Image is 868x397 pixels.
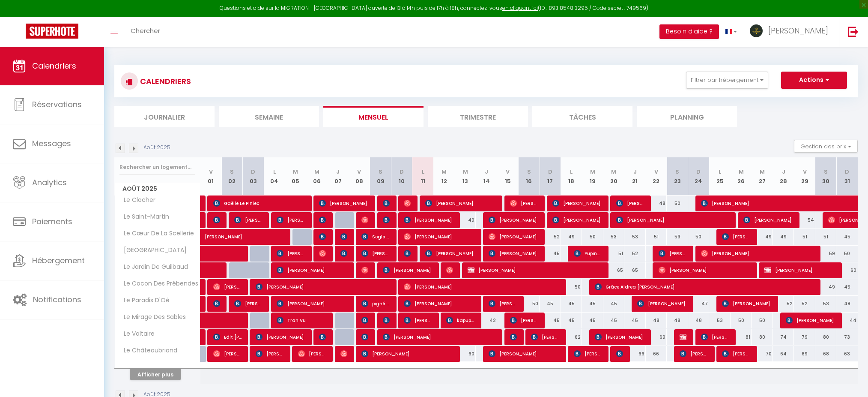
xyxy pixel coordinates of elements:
[26,24,78,39] img: Super Booking
[794,140,858,153] button: Gestion des prix
[298,346,327,362] span: [PERSON_NAME]
[561,313,582,328] div: 45
[532,106,632,127] li: Tâches
[115,183,200,195] span: Août 2025
[476,157,497,195] th: 14
[675,168,679,176] abbr: S
[213,329,242,345] span: Edit [PERSON_NAME]-Popol
[633,168,637,176] abbr: J
[595,329,645,345] span: [PERSON_NAME]
[686,72,768,89] button: Filtrer par hébergement
[659,24,719,39] button: Besoin d'aide ?
[603,296,625,312] div: 45
[116,229,196,238] span: Le Cœur De La Scellerie
[383,329,497,345] span: [PERSON_NAME]
[815,296,837,312] div: 53
[540,313,561,328] div: 45
[256,279,391,295] span: [PERSON_NAME]
[264,157,285,195] th: 04
[361,295,390,312] span: pigné Elodie
[582,157,603,195] th: 19
[667,313,688,328] div: 48
[391,157,412,195] th: 10
[768,25,828,36] span: [PERSON_NAME]
[293,168,298,176] abbr: M
[646,329,667,345] div: 69
[219,106,319,127] li: Semaine
[836,229,858,245] div: 45
[722,229,751,245] span: [PERSON_NAME]
[441,168,447,176] abbr: M
[815,229,837,245] div: 51
[213,195,306,211] span: Gaëlle Le Piniec
[752,229,773,245] div: 49
[836,246,858,262] div: 50
[836,296,858,312] div: 48
[213,279,242,295] span: [PERSON_NAME]
[561,229,582,245] div: 49
[476,313,497,328] div: 42
[319,329,326,345] span: [PERSON_NAME]
[590,168,595,176] abbr: M
[552,195,603,211] span: [PERSON_NAME]
[743,212,793,228] span: [PERSON_NAME]
[319,245,326,262] span: [PERSON_NAME]
[124,17,167,47] a: Chercher
[646,229,667,245] div: 51
[646,157,667,195] th: 22
[646,346,667,362] div: 66
[848,26,859,37] img: logout
[370,157,391,195] th: 09
[221,157,243,195] th: 02
[815,346,837,362] div: 68
[603,262,625,278] div: 65
[328,157,349,195] th: 07
[667,157,688,195] th: 23
[680,329,687,345] span: [PERSON_NAME]
[32,216,72,227] span: Paiements
[243,157,264,195] th: 03
[32,99,82,110] span: Réservations
[773,229,794,245] div: 49
[603,246,625,262] div: 51
[616,346,623,362] span: [PERSON_NAME]
[781,72,847,89] button: Actions
[256,346,284,362] span: [PERSON_NAME]
[340,245,348,262] span: [PERSON_NAME]
[739,168,744,176] abbr: M
[561,329,582,345] div: 62
[701,245,815,262] span: [PERSON_NAME]
[200,329,205,346] a: [PERSON_NAME]
[815,329,837,345] div: 80
[404,195,411,211] span: [PERSON_NAME]
[209,168,213,176] abbr: V
[637,295,687,312] span: [PERSON_NAME]
[319,212,326,228] span: [PERSON_NAME]
[731,157,752,195] th: 26
[489,245,539,262] span: [PERSON_NAME]
[659,245,687,262] span: [PERSON_NAME]
[752,313,773,328] div: 50
[773,329,794,345] div: 74
[200,157,222,195] th: 01
[361,312,369,328] span: [PERSON_NAME]
[815,246,837,262] div: 59
[400,168,404,176] abbr: D
[786,312,836,328] span: [PERSON_NAME]
[803,168,807,176] abbr: V
[489,346,560,362] span: [PERSON_NAME]
[314,168,319,176] abbr: M
[782,168,785,176] abbr: J
[33,294,81,305] span: Notifications
[540,246,561,262] div: 45
[794,229,815,245] div: 51
[455,157,476,195] th: 13
[750,24,763,37] img: ...
[794,329,815,345] div: 79
[616,195,645,211] span: [PERSON_NAME]
[836,157,858,195] th: 31
[277,262,348,278] span: [PERSON_NAME]
[624,246,646,262] div: 52
[794,346,815,362] div: 69
[116,296,172,305] span: Le Paradis D'Oé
